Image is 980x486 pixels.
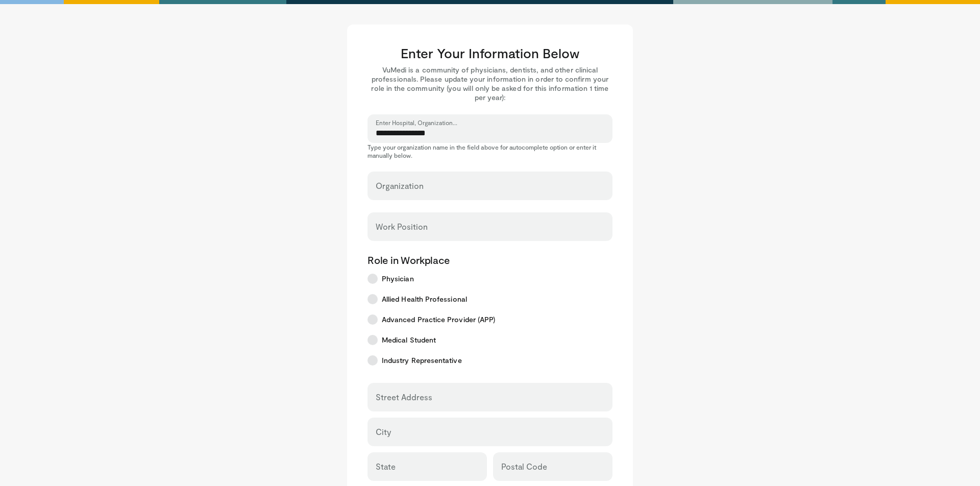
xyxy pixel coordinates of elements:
[367,45,612,61] h3: Enter Your Information Below
[376,176,424,196] label: Organization
[376,216,428,237] label: Work Position
[382,274,414,284] span: Physician
[501,456,547,477] label: Postal Code
[367,253,612,266] p: Role in Workplace
[367,143,612,159] p: Type your organization name in the field above for autocomplete option or enter it manually below.
[376,118,457,127] label: Enter Hospital, Organization...
[376,422,391,442] label: City
[382,355,462,366] span: Industry Representative
[382,335,436,345] span: Medical Student
[382,314,495,325] span: Advanced Practice Provider (APP)
[367,65,612,102] p: VuMedi is a community of physicians, dentists, and other clinical professionals. Please update yo...
[382,294,467,304] span: Allied Health Professional
[376,456,396,477] label: State
[376,387,432,407] label: Street Address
